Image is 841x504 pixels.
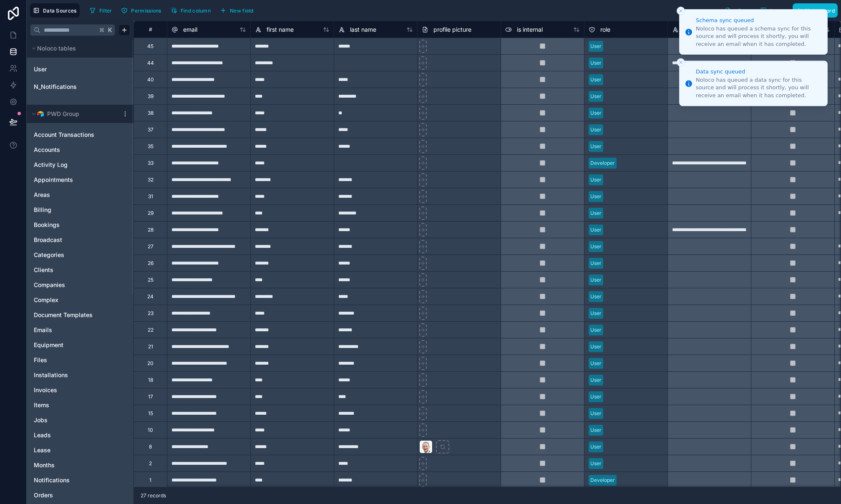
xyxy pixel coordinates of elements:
[590,360,602,367] div: User
[30,353,130,367] div: Files
[30,263,130,277] div: Clients
[34,281,110,289] a: Companies
[30,143,130,156] div: Accounts
[590,193,602,200] div: User
[34,236,110,244] a: Broadcast
[34,416,110,424] a: Jobs
[696,77,821,100] div: Noloco has queued a data sync for this source and will process it shortly, you will receive an em...
[590,460,602,467] div: User
[34,311,110,319] a: Document Templates
[34,236,62,244] span: Broadcast
[590,243,602,250] div: User
[34,341,110,349] a: Equipment
[30,489,130,502] div: Orders
[147,76,154,83] div: 40
[30,278,130,292] div: Companies
[30,173,130,186] div: Appointments
[590,293,602,300] div: User
[148,176,154,183] div: 32
[34,371,68,379] span: Installations
[30,338,130,352] div: Equipment
[34,146,110,154] a: Accounts
[34,191,110,199] a: Areas
[590,109,602,117] div: User
[99,8,112,14] span: Filter
[148,427,153,433] div: 10
[34,296,110,304] a: Complex
[30,63,130,76] div: User
[30,128,130,141] div: Account Transactions
[148,160,154,166] div: 33
[34,446,110,454] a: Lease
[34,341,63,349] span: Equipment
[147,43,154,50] div: 45
[696,68,821,76] div: Data sync queued
[217,4,257,17] button: New field
[34,326,110,334] a: Emails
[34,386,110,394] a: Invoices
[34,356,47,364] span: Files
[517,25,543,34] span: is internal
[34,266,53,274] span: Clients
[590,326,602,334] div: User
[34,491,110,499] a: Orders
[590,176,602,184] div: User
[148,243,154,250] div: 27
[86,4,115,17] button: Filter
[34,251,64,259] span: Categories
[34,326,52,334] span: Emails
[34,176,73,184] span: Appointments
[590,76,602,83] div: User
[677,7,685,15] button: Close toast
[590,393,602,401] div: User
[47,110,79,118] span: PWD Group
[34,65,47,73] span: User
[267,25,294,34] span: first name
[30,3,80,18] button: Data Sources
[34,311,93,319] span: Document Templates
[148,277,154,283] div: 25
[149,477,151,484] div: 1
[34,131,94,139] span: Account Transactions
[590,476,615,484] div: Developer
[600,25,610,34] span: role
[30,293,130,307] div: Complex
[34,161,110,169] a: Activity Log
[30,108,118,120] button: Airtable LogoPWD Group
[118,4,164,17] button: Permissions
[34,206,110,214] a: Billing
[30,459,130,472] div: Months
[34,191,50,199] span: Areas
[30,80,130,93] div: N_Notifications
[148,377,153,383] div: 18
[34,386,57,394] span: Invoices
[34,461,55,469] span: Months
[34,416,48,424] span: Jobs
[34,176,110,184] a: Appointments
[34,431,51,439] span: Leads
[148,193,153,200] div: 31
[168,4,214,17] button: Find column
[148,393,153,400] div: 17
[131,8,161,14] span: Permissions
[148,343,153,350] div: 21
[590,209,602,217] div: User
[34,401,110,409] a: Items
[34,356,110,364] a: Files
[148,110,154,116] div: 38
[147,360,154,367] div: 20
[140,26,161,33] div: #
[34,251,110,259] a: Categories
[34,83,77,91] span: N_Notifications
[30,248,130,262] div: Categories
[590,159,615,167] div: Developer
[30,158,130,171] div: Activity Log
[590,93,602,100] div: User
[590,310,602,317] div: User
[590,59,602,67] div: User
[590,410,602,417] div: User
[43,8,77,14] span: Data Sources
[183,25,197,34] span: email
[590,260,602,267] div: User
[107,27,113,33] span: K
